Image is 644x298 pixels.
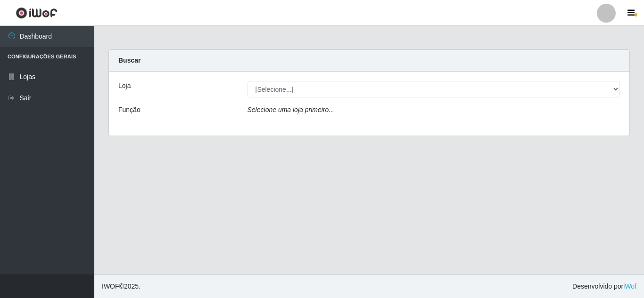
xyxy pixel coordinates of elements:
[118,105,140,115] label: Função
[248,106,334,113] i: Selecione uma loja primeiro...
[572,282,636,291] span: Desenvolvido por
[118,81,131,91] label: Loja
[102,282,140,291] span: © 2025 .
[102,282,119,290] span: IWOF
[118,56,140,64] strong: Buscar
[623,282,636,290] a: iWof
[16,7,58,19] img: CoreUI Logo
